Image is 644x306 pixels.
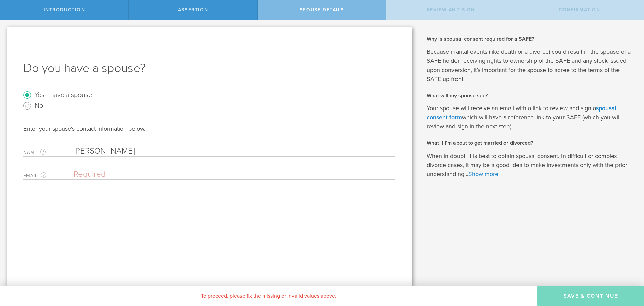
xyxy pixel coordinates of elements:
button: Save & Continue [537,286,644,306]
h2: Why is spousal consent required for a SAFE? [427,35,634,43]
label: Name [23,148,74,156]
p: When in doubt, it is best to obtain spousal consent. In difficult or complex divorce cases, it ma... [427,151,634,179]
h1: Do you have a spouse? [23,60,395,76]
label: Email [23,172,74,179]
input: Required [74,146,392,156]
span: Spouse Details [300,7,344,13]
p: Your spouse will receive an email with a link to review and sign a which will have a reference li... [427,104,634,131]
input: Required [74,169,392,179]
h2: What will my spouse see? [427,92,634,99]
label: Yes, I have a spouse [35,90,92,99]
span: Confirmation [559,7,600,13]
span: assertion [178,7,208,13]
label: No [35,100,43,110]
h2: What if I’m about to get married or divorced? [427,139,634,147]
p: Because marital events (like death or a divorce) could result in the spouse of a SAFE holder rece... [427,47,634,84]
span: Introduction [44,7,85,13]
iframe: Chat Widget [610,254,644,286]
a: Show more [468,170,498,178]
span: Review and Sign [427,7,475,13]
div: Enter your spouse's contact information below. [23,125,395,133]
